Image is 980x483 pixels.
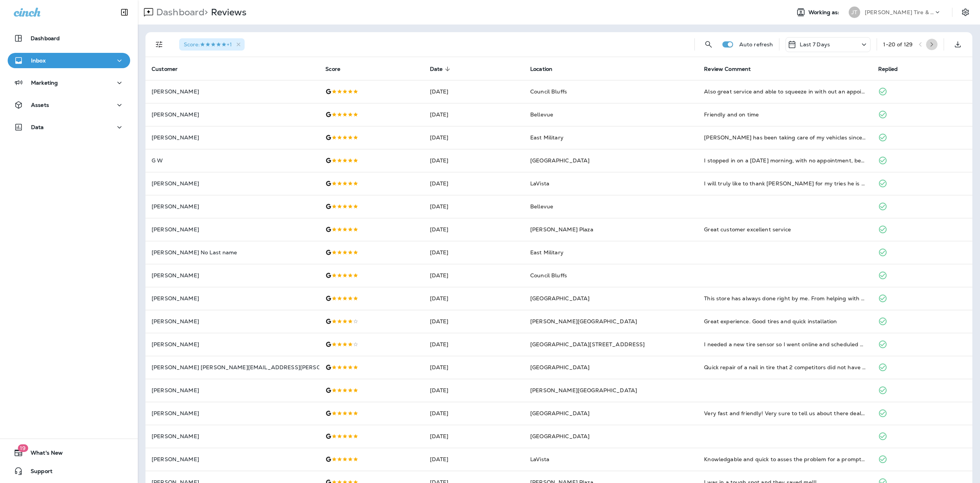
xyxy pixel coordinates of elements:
td: [DATE] [424,264,524,287]
p: Dashboard > [153,7,208,18]
td: [DATE] [424,379,524,402]
span: [GEOGRAPHIC_DATA] [530,295,590,302]
span: Bellevue [530,203,553,210]
td: [DATE] [424,310,524,333]
span: [PERSON_NAME][GEOGRAPHIC_DATA] [530,318,637,325]
span: LaVista [530,180,549,187]
div: I will truly like to thank Austin for my tries he is such a awesome person I will recommend go an... [704,180,866,187]
span: Score : +1 [184,41,232,48]
div: Great experience. Good tires and quick installation [704,318,866,325]
p: Dashboard [31,35,60,41]
span: Location [530,66,552,72]
button: Settings [959,5,972,19]
p: [PERSON_NAME] [152,456,313,462]
button: Dashboard [8,31,130,46]
p: [PERSON_NAME] [152,318,313,324]
span: LaVista [530,456,549,463]
td: [DATE] [424,195,524,218]
div: Knowledgable and quick to asses the problem for a prompt replacement tire [704,455,866,463]
span: Review Comment [704,66,751,72]
p: Inbox [31,57,46,64]
span: [GEOGRAPHIC_DATA] [530,157,590,164]
span: East Military [530,249,563,256]
span: Customer [152,66,178,72]
td: [DATE] [424,218,524,241]
div: I stopped in on a Monday morning, with no appointment, because of a nail in my tire. They had it ... [704,157,866,164]
div: Quick repair of a nail in tire that 2 competitors did not have time for [704,363,866,371]
p: G W [152,157,313,164]
td: [DATE] [424,333,524,356]
span: Customer [152,65,188,72]
td: [DATE] [424,425,524,448]
button: Assets [8,97,130,113]
button: Support [8,463,130,479]
td: [DATE] [424,241,524,264]
span: [GEOGRAPHIC_DATA] [530,433,590,440]
span: Location [530,65,562,72]
div: I needed a new tire sensor so I went online and scheduled an appointment for right after work. Th... [704,341,866,348]
p: [PERSON_NAME] [PERSON_NAME][EMAIL_ADDRESS][PERSON_NAME][DOMAIN_NAME] [152,364,313,370]
span: [PERSON_NAME][GEOGRAPHIC_DATA] [530,387,637,394]
button: Export as CSV [950,37,965,52]
button: Data [8,120,130,135]
td: [DATE] [424,448,524,471]
button: Collapse Sidebar [114,5,135,20]
p: [PERSON_NAME] [152,410,313,416]
td: [DATE] [424,80,524,103]
span: Support [23,468,52,477]
span: Replied [878,66,898,72]
p: [PERSON_NAME] [152,295,313,301]
span: [GEOGRAPHIC_DATA] [530,410,590,417]
span: Bellevue [530,111,553,118]
p: [PERSON_NAME] No Last name [152,249,313,255]
span: 19 [18,444,28,452]
span: Council Bluffs [530,88,567,95]
td: [DATE] [424,172,524,195]
p: Data [31,124,44,130]
p: [PERSON_NAME] [152,88,313,95]
span: Score [325,65,350,72]
span: Working as: [808,9,841,16]
span: Score [325,66,340,72]
div: Friendly and on time [704,111,866,118]
span: [GEOGRAPHIC_DATA][STREET_ADDRESS] [530,341,645,348]
span: [PERSON_NAME] Plaza [530,226,593,233]
p: [PERSON_NAME] [152,180,313,187]
button: Inbox [8,53,130,68]
td: [DATE] [424,149,524,172]
td: [DATE] [424,126,524,149]
div: Great customer excellent service [704,226,866,233]
span: Replied [878,65,908,72]
p: [PERSON_NAME] [152,226,313,232]
p: Reviews [208,7,247,18]
div: Jensen has been taking care of my vehicles since they opened this location. They are always court... [704,134,866,141]
div: 1 - 20 of 129 [883,41,913,47]
span: Date [430,66,443,72]
p: [PERSON_NAME] [152,387,313,393]
p: [PERSON_NAME] [152,433,313,439]
p: Last 7 Days [800,41,830,47]
span: [GEOGRAPHIC_DATA] [530,364,590,371]
td: [DATE] [424,402,524,425]
button: Marketing [8,75,130,90]
button: Search Reviews [701,37,716,52]
p: [PERSON_NAME] [152,341,313,347]
p: [PERSON_NAME] [152,134,313,141]
td: [DATE] [424,287,524,310]
div: Also great service and able to squeeze in with out an appointment. Don't take my car anywhere else. [704,88,866,95]
p: [PERSON_NAME] [152,272,313,278]
div: This store has always done right by me. From helping with my trailer tires, to matching tire pric... [704,295,866,302]
p: Assets [31,102,49,108]
span: Date [430,65,453,72]
div: JT [849,7,860,18]
td: [DATE] [424,103,524,126]
div: Very fast and friendly! Very sure to tell us about there deals! Was recommended by a friend! Defi... [704,409,866,417]
span: Council Bluffs [530,272,567,279]
div: Score:5 Stars+1 [179,38,245,51]
p: Auto refresh [739,41,773,47]
span: What's New [23,450,63,459]
p: Marketing [31,80,58,86]
p: [PERSON_NAME] [152,111,313,118]
button: Filters [152,37,167,52]
span: East Military [530,134,563,141]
